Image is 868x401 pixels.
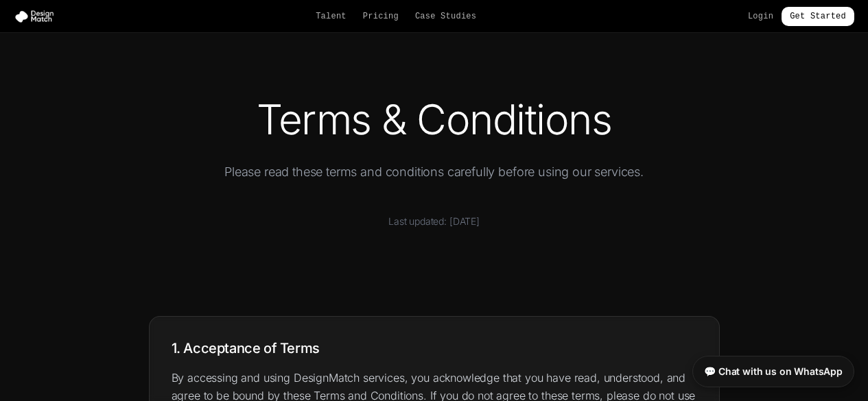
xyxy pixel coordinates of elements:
[748,11,773,22] a: Login
[363,11,399,22] a: Pricing
[172,339,697,358] h3: 1. Acceptance of Terms
[149,99,720,140] h1: Terms & Conditions
[415,11,476,22] a: Case Studies
[171,162,698,182] p: Please read these terms and conditions carefully before using our services.
[316,11,347,22] a: Talent
[692,356,854,387] a: 💬 Chat with us on WhatsApp
[14,10,60,23] img: Design Match
[782,7,854,26] a: Get Started
[149,215,720,228] p: Last updated: [DATE]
